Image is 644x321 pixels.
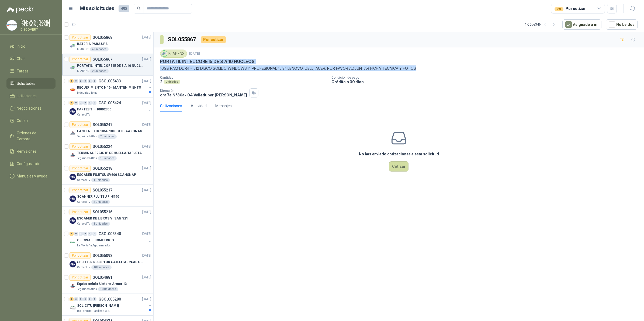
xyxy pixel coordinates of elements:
[70,283,76,289] img: Company Logo
[62,141,153,163] a: Por cotizarSOL055224[DATE] Company LogoTERMINAL F22/ID IP DE HUELLA/TARJETASeguridad Atlas1 Unidades
[93,210,112,214] p: SOL055216
[79,232,83,236] div: 0
[17,68,29,74] span: Tareas
[70,165,91,172] div: Por cotizar
[99,79,121,83] p: GSOL005433
[91,222,110,226] div: 1 Unidades
[62,185,153,207] a: Por cotizarSOL055217[DATE] Company LogoSCANNER FUJITSU FI-8190Caracol TV2 Unidades
[142,57,151,62] p: [DATE]
[70,108,76,115] img: Company Logo
[142,253,151,258] p: [DATE]
[70,231,152,248] a: 1 0 0 0 0 0 GSOL005340[DATE] Company LogoOFICINA - BIOMETRICOLa Montaña Agromercados
[70,305,76,311] img: Company Logo
[77,200,90,204] p: Caracol TV
[389,161,408,172] button: Cotizar
[6,128,56,144] a: Órdenes de Compra
[142,122,151,127] p: [DATE]
[70,43,76,49] img: Company Logo
[359,151,439,157] h3: No has enviado cotizaciones a esta solicitud
[99,297,121,301] p: GSOL005280
[142,297,151,302] p: [DATE]
[70,65,76,71] img: Company Logo
[77,303,119,308] p: SOLICITU [PERSON_NAME]
[6,6,34,13] img: Logo peakr
[77,41,108,47] p: BATERIA PARA UPS
[6,146,56,156] a: Remisiones
[6,171,56,181] a: Manuales y ayuda
[70,274,91,281] div: Por cotizar
[17,161,40,167] span: Configuración
[93,188,112,192] p: SOL055217
[77,238,114,243] p: OFICINA - BIOMETRICO
[79,101,83,105] div: 0
[331,76,642,79] p: Condición de pago
[70,296,152,313] a: 1 0 0 0 0 0 GSOL005280[DATE] Company LogoSOLICITU [PERSON_NAME]Rio Fertil del Pacífico S.A.S.
[70,152,76,158] img: Company Logo
[93,36,112,39] p: SOL055868
[77,91,97,95] p: Industrias Tomy
[88,79,92,83] div: 0
[70,86,76,93] img: Company Logo
[77,172,136,177] p: ESCANER FUJITSU SV600 SCANSNAP
[6,66,56,76] a: Tareas
[77,287,97,291] p: Seguridad Atlas
[92,101,96,105] div: 0
[77,107,111,112] p: PARTES TI - 10002306
[77,216,128,221] p: ESCÁNER DE LIBROS VIISAN S21
[160,76,327,79] p: Cantidad
[606,19,638,30] button: No Leídos
[6,103,56,113] a: Negociaciones
[77,129,142,134] p: PANEL NEO HS2064PCBSPA 8 - 64 ZONAS
[88,101,92,105] div: 0
[77,113,90,117] p: Caracol TV
[70,209,91,215] div: Por cotizar
[331,79,642,84] p: Crédito a 30 días
[160,93,247,97] p: cra 7a N°30a- 04 Valledupar , [PERSON_NAME]
[20,19,56,27] p: [PERSON_NAME] [PERSON_NAME]
[70,252,91,259] div: Por cotizar
[17,43,25,49] span: Inicio
[74,101,78,105] div: 0
[562,19,601,30] button: Asignado a mi
[98,156,117,160] div: 1 Unidades
[70,143,91,150] div: Por cotizar
[83,101,87,105] div: 0
[77,222,90,226] p: Caracol TV
[62,250,153,272] a: Por cotizarSOL055098[DATE] Company LogoSPLITTER RECEPTOR SATELITAL 2SAL GT-SP21Caracol TV10 Unidades
[70,232,74,236] div: 1
[555,7,563,11] div: 99+
[77,178,90,182] p: Caracol TV
[189,51,200,56] p: [DATE]
[142,144,151,149] p: [DATE]
[119,5,129,12] span: 498
[555,6,586,12] div: Por cotizar
[168,35,197,44] h3: SOL055867
[92,79,96,83] div: 0
[70,174,76,180] img: Company Logo
[77,134,97,139] p: Seguridad Atlas
[90,47,109,51] div: 4 Unidades
[83,79,87,83] div: 0
[160,59,255,64] p: PORTATIL INTEL CORE I5 DE 8 A 10 NUCLEOS
[77,69,89,73] p: KLARENS
[70,56,91,62] div: Por cotizar
[191,103,207,109] div: Actividad
[201,36,226,43] div: Por cotizar
[17,105,41,111] span: Negociaciones
[160,89,247,93] p: Dirección
[160,79,162,84] p: 2
[88,297,92,301] div: 0
[99,232,121,236] p: GSOL005340
[62,119,153,141] a: Por cotizarSOL055247[DATE] Company LogoPANEL NEO HS2064PCBSPA 8 - 64 ZONASSeguridad Atlas2 Unidades
[17,118,29,124] span: Cotizar
[93,254,112,257] p: SOL055098
[70,261,76,267] img: Company Logo
[215,103,232,109] div: Mensajes
[93,275,112,279] p: SOL054881
[77,63,144,68] p: PORTATIL INTEL CORE I5 DE 8 A 10 NUCLEOS
[17,173,47,179] span: Manuales y ayuda
[62,163,153,185] a: Por cotizarSOL055218[DATE] Company LogoESCANER FUJITSU SV600 SCANSNAPCaracol TV1 Unidades
[6,41,56,51] a: Inicio
[70,79,74,83] div: 1
[77,309,110,313] p: Rio Fertil del Pacífico S.A.S.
